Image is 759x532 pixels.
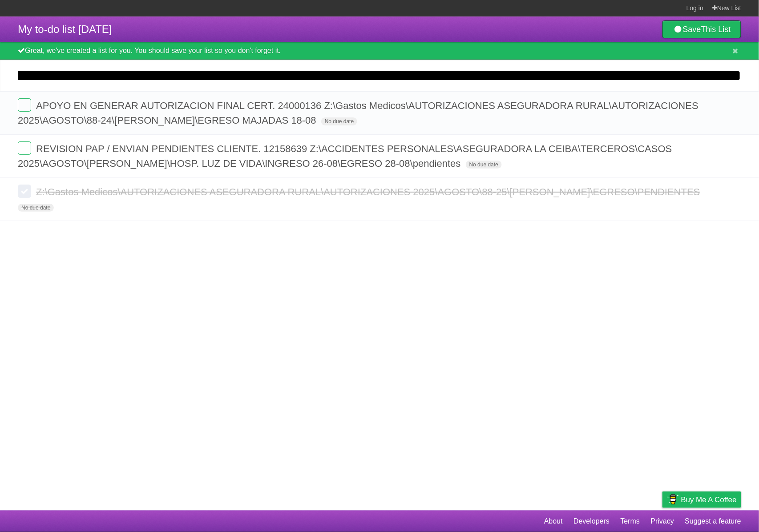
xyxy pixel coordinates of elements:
[685,513,741,530] a: Suggest a feature
[573,513,610,530] a: Developers
[18,185,31,198] label: Done
[667,492,679,507] img: Buy me a coffee
[36,186,702,197] span: Z:\Gastos Medicos\AUTORIZACIONES ASEGURADORA RURAL\AUTORIZACIONES 2025\AGOSTO\88-25\[PERSON_NAME]...
[544,513,563,530] a: About
[466,161,502,169] span: No due date
[621,513,640,530] a: Terms
[651,513,674,530] a: Privacy
[18,204,54,212] span: No due date
[18,100,698,126] span: APOYO EN GENERAR AUTORIZACION FINAL CERT. 24000136 Z:\Gastos Medicos\AUTORIZACIONES ASEGURADORA R...
[321,117,357,125] span: No due date
[662,492,741,508] a: Buy me a coffee
[18,98,31,112] label: Done
[701,25,731,34] b: This List
[681,492,737,508] span: Buy me a coffee
[18,23,112,35] span: My to-do list [DATE]
[18,143,672,169] span: REVISION PAP / ENVIAN PENDIENTES CLIENTE. 12158639 Z:\ACCIDENTES PERSONALES\ASEGURADORA LA CEIBA\...
[18,141,31,155] label: Done
[662,20,741,38] a: SaveThis List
